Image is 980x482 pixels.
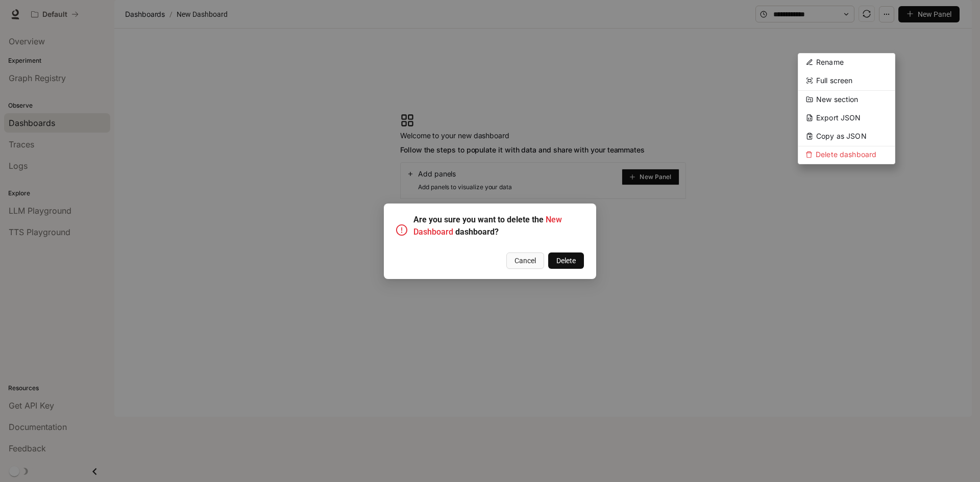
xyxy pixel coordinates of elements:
button: Export JSON [798,109,895,128]
button: Full screen [798,72,895,90]
button: Copy as JSON [798,128,895,146]
span: Delete [556,255,576,266]
span: New section [816,95,859,104]
span: Cancel [514,255,536,266]
span: Delete dashboard [798,146,895,164]
button: Delete [548,252,584,269]
span: Full screen [816,76,853,85]
h5: Are you sure you want to delete the dashboard? [413,214,584,238]
span: Rename [816,58,844,66]
span: Copy as JSON [816,132,867,140]
span: Export JSON [816,113,861,122]
span: delete [805,151,813,158]
button: New section [798,91,895,109]
span: exclamation-circle [396,224,407,236]
button: Cancel [506,252,544,269]
span: New Dashboard [413,215,562,237]
button: Rename [798,54,895,72]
